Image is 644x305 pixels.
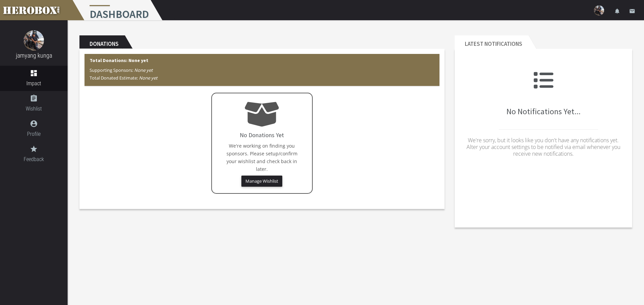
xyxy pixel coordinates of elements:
[139,75,158,81] i: None yet
[219,142,305,173] p: We're working on finding you sponsors. Please setup/confirm your wishlist and check back in later.
[241,176,282,187] button: Manage Wishlist
[614,8,620,14] i: notifications
[30,69,38,77] i: dashboard
[90,67,153,73] span: Supporting Sponsors:
[460,70,627,116] h2: No Notifications Yet...
[79,35,125,49] h2: Donations
[85,54,439,86] div: Total Donations: None yet
[467,143,620,157] span: Alter your account settings to be notified via email whenever you receive new notifications.
[468,136,619,144] span: We're sorry, but it looks like you don't have any notifications yet.
[594,5,604,16] img: user-image
[134,67,153,73] i: None yet
[460,54,627,178] div: No Notifications Yet...
[455,35,528,49] h2: Latest Notifications
[90,57,148,63] b: Total Donations: None yet
[16,52,52,59] a: jamyang kunga
[90,75,158,81] span: Total Donated Estimate:
[24,30,44,51] img: image
[240,132,284,139] h4: No Donations Yet
[629,8,635,14] i: email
